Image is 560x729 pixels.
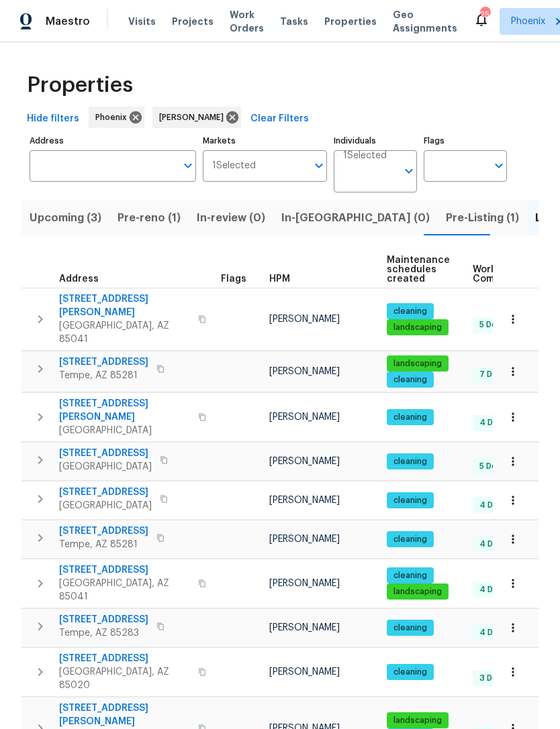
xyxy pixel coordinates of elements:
[388,358,447,370] span: landscaping
[400,162,418,180] button: Open
[388,570,432,581] span: cleaning
[324,15,377,28] span: Properties
[387,256,450,284] span: Maintenance schedules created
[388,495,432,506] span: cleaning
[59,369,148,382] span: Tempe, AZ 85281
[59,702,190,728] span: [STREET_ADDRESS][PERSON_NAME]
[280,17,308,26] span: Tasks
[221,274,246,284] span: Flags
[474,461,512,472] span: 5 Done
[388,322,447,333] span: landscaping
[21,107,85,131] button: Hide filters
[159,111,229,124] span: [PERSON_NAME]
[269,315,340,324] span: [PERSON_NAME]
[30,209,101,227] span: Upcoming (3)
[59,424,190,437] span: [GEOGRAPHIC_DATA]
[59,563,190,577] span: [STREET_ADDRESS]
[446,209,519,227] span: Pre-Listing (1)
[269,667,340,677] span: [PERSON_NAME]
[310,156,328,175] button: Open
[269,367,340,376] span: [PERSON_NAME]
[269,457,340,466] span: [PERSON_NAME]
[474,417,514,429] span: 4 Done
[30,137,196,145] label: Address
[89,107,144,128] div: Phoenix
[197,209,265,227] span: In-review (0)
[474,319,512,331] span: 5 Done
[474,673,513,684] span: 3 Done
[59,652,190,665] span: [STREET_ADDRESS]
[245,107,314,131] button: Clear Filters
[59,319,190,346] span: [GEOGRAPHIC_DATA], AZ 85041
[95,111,132,124] span: Phoenix
[46,15,90,28] span: Maestro
[269,579,340,588] span: [PERSON_NAME]
[388,412,432,423] span: cleaning
[128,15,156,28] span: Visits
[388,586,447,598] span: landscaping
[393,8,457,35] span: Geo Assignments
[118,209,181,227] span: Pre-reno (1)
[489,156,508,175] button: Open
[474,584,514,596] span: 4 Done
[59,274,99,284] span: Address
[59,524,148,538] span: [STREET_ADDRESS]
[388,374,432,386] span: cleaning
[59,447,152,460] span: [STREET_ADDRESS]
[59,665,190,692] span: [GEOGRAPHIC_DATA], AZ 85020
[172,15,214,28] span: Projects
[474,369,513,380] span: 7 Done
[269,535,340,544] span: [PERSON_NAME]
[334,137,417,145] label: Individuals
[424,137,507,145] label: Flags
[179,156,197,175] button: Open
[343,150,387,162] span: 1 Selected
[59,613,148,626] span: [STREET_ADDRESS]
[59,626,148,640] span: Tempe, AZ 85283
[152,107,241,128] div: [PERSON_NAME]
[388,667,432,678] span: cleaning
[59,292,190,319] span: [STREET_ADDRESS][PERSON_NAME]
[474,627,514,638] span: 4 Done
[27,78,133,92] span: Properties
[269,412,340,422] span: [PERSON_NAME]
[59,499,152,512] span: [GEOGRAPHIC_DATA]
[269,623,340,632] span: [PERSON_NAME]
[230,8,264,35] span: Work Orders
[474,539,514,550] span: 4 Done
[474,500,514,511] span: 4 Done
[250,111,309,127] span: Clear Filters
[203,137,328,145] label: Markets
[59,355,148,369] span: [STREET_ADDRESS]
[59,486,152,499] span: [STREET_ADDRESS]
[27,111,79,127] span: Hide filters
[511,15,545,28] span: Phoenix
[59,460,152,473] span: [GEOGRAPHIC_DATA]
[388,534,432,545] span: cleaning
[388,306,432,317] span: cleaning
[269,496,340,505] span: [PERSON_NAME]
[388,715,447,726] span: landscaping
[269,274,290,284] span: HPM
[212,160,256,172] span: 1 Selected
[473,265,557,284] span: Work Order Completion
[388,456,432,467] span: cleaning
[388,622,432,634] span: cleaning
[59,397,190,424] span: [STREET_ADDRESS][PERSON_NAME]
[281,209,430,227] span: In-[GEOGRAPHIC_DATA] (0)
[59,577,190,604] span: [GEOGRAPHIC_DATA], AZ 85041
[59,538,148,551] span: Tempe, AZ 85281
[480,8,489,21] div: 25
